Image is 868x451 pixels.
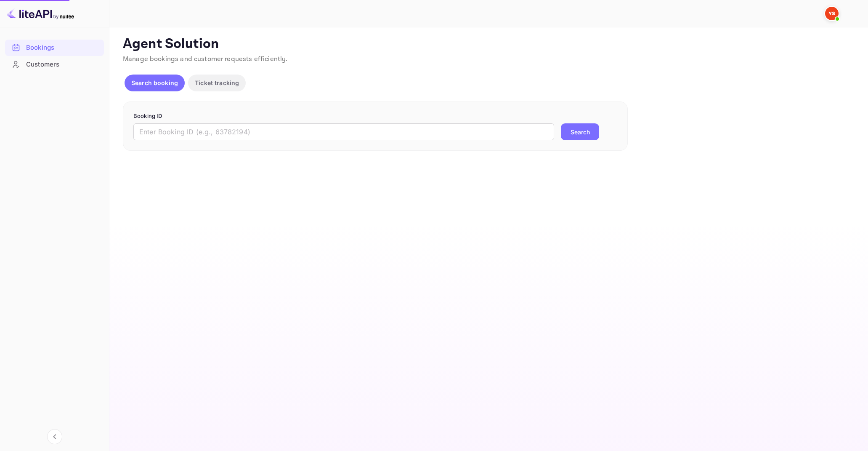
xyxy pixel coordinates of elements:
div: Bookings [5,40,104,56]
button: Search [561,123,599,140]
p: Agent Solution [123,36,853,53]
div: Customers [5,56,104,73]
span: Manage bookings and customer requests efficiently. [123,55,288,64]
a: Bookings [5,40,104,55]
img: Yandex Support [825,7,839,20]
div: Bookings [26,43,100,53]
p: Search booking [131,78,178,87]
input: Enter Booking ID (e.g., 63782194) [133,123,554,140]
a: Customers [5,56,104,72]
p: Booking ID [133,112,617,120]
div: Customers [26,60,100,69]
button: Collapse navigation [47,429,62,444]
p: Ticket tracking [195,78,239,87]
img: LiteAPI logo [7,7,74,20]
